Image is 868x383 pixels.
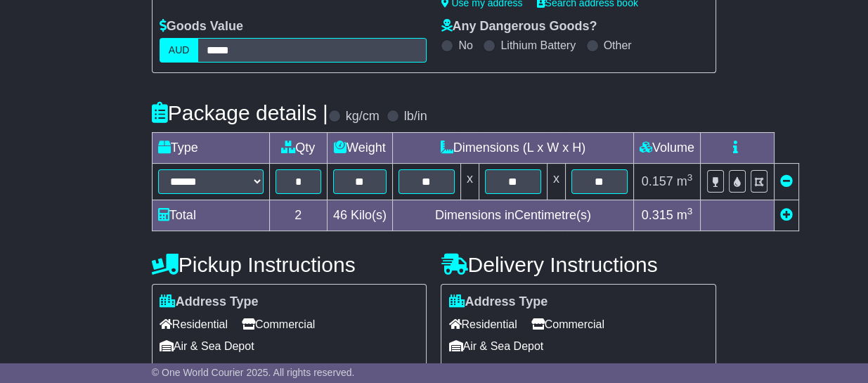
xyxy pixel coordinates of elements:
span: Residential [448,313,517,335]
a: Add new item [780,208,793,222]
td: Volume [633,132,700,163]
label: Address Type [160,294,259,310]
label: Goods Value [160,19,243,34]
td: Dimensions (L x W x H) [392,132,633,163]
span: Air & Sea Depot [160,335,254,357]
label: lb/in [404,109,427,124]
label: No [458,39,472,52]
span: 46 [333,208,347,222]
label: Lithium Battery [500,39,576,52]
td: Qty [269,132,327,163]
label: kg/cm [346,109,380,124]
span: Commercial [531,313,604,335]
label: Any Dangerous Goods? [441,19,597,34]
span: m [677,174,693,188]
span: m [677,208,693,222]
span: Residential [160,313,228,335]
td: Kilo(s) [327,200,392,231]
td: Type [152,132,269,163]
span: 0.315 [642,208,673,222]
td: x [460,163,479,200]
sup: 3 [687,172,693,183]
td: Dimensions in Centimetre(s) [392,200,633,231]
h4: Delivery Instructions [441,253,716,276]
sup: 3 [687,206,693,216]
label: Address Type [448,294,548,310]
td: 2 [269,200,327,231]
td: Weight [327,132,392,163]
td: x [547,163,565,200]
h4: Package details | [152,101,328,124]
span: Air & Sea Depot [448,335,543,357]
label: AUD [160,38,199,63]
label: Other [604,39,632,52]
span: Commercial [242,313,315,335]
td: Total [152,200,269,231]
h4: Pickup Instructions [152,253,427,276]
a: Remove this item [780,174,793,188]
span: 0.157 [642,174,673,188]
span: © One World Courier 2025. All rights reserved. [152,367,355,378]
